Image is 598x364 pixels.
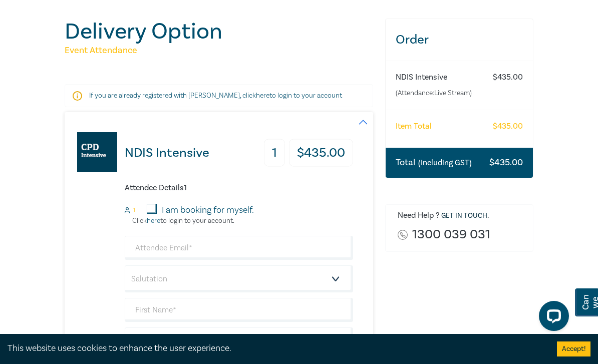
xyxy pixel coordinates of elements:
[396,73,483,82] h6: NDIS Intensive
[493,73,523,82] h6: $ 435.00
[396,156,472,169] h3: Total
[396,122,432,131] h6: Item Total
[65,19,373,45] h1: Delivery Option
[8,342,542,355] div: This website uses cookies to enhance the user experience.
[396,88,483,98] small: (Attendance: Live Stream )
[133,207,135,214] small: 1
[125,327,353,351] input: Last Name*
[77,132,117,172] img: NDIS Intensive
[398,211,525,221] h6: Need Help ? .
[125,183,353,193] h6: Attendee Details 1
[289,139,353,167] h3: $ 435.00
[162,204,254,217] label: I am booking for myself.
[65,45,373,57] h5: Event Attendance
[489,156,523,169] h3: $ 435.00
[256,91,269,100] a: here
[493,122,523,131] h6: $ 435.00
[125,217,234,225] p: Click to login to your account.
[557,341,590,356] button: Accept cookies
[412,228,490,241] a: 1300 039 031
[531,297,573,339] iframe: LiveChat chat widget
[125,146,209,160] h3: NDIS Intensive
[125,236,353,260] input: Attendee Email*
[441,211,487,220] a: Get in touch
[264,139,285,167] h3: 1
[418,158,472,168] small: (Including GST)
[125,298,353,322] input: First Name*
[147,216,160,225] a: here
[386,19,533,61] h3: Order
[89,91,349,101] p: If you are already registered with [PERSON_NAME], click to login to your account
